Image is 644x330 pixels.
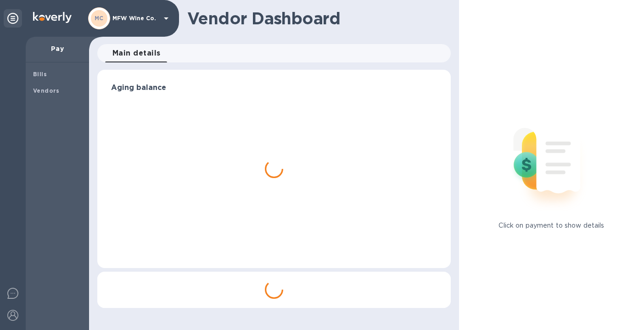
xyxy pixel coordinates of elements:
div: Unpin categories [4,9,22,28]
b: MC [95,15,104,22]
b: Vendors [33,87,60,94]
p: Click on payment to show details [498,221,604,230]
h1: Vendor Dashboard [187,9,444,28]
span: Main details [112,47,161,60]
p: Pay [33,44,82,53]
p: MFW Wine Co. [112,15,158,22]
b: Bills [33,71,47,78]
img: Logo [33,12,72,23]
h3: Aging balance [111,84,437,92]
